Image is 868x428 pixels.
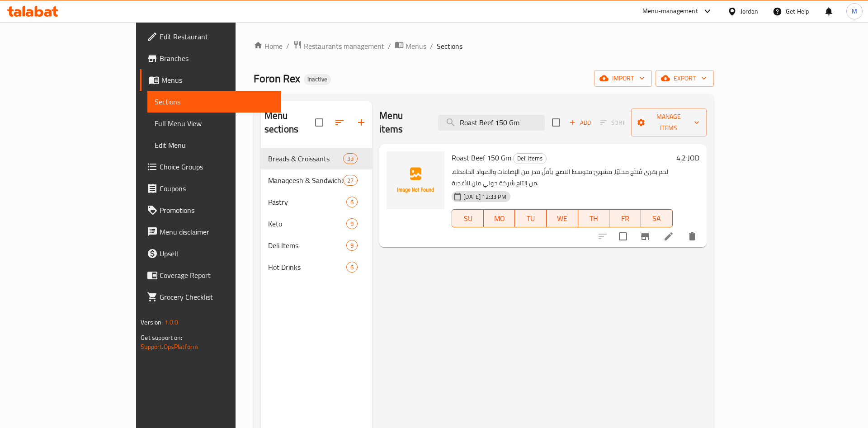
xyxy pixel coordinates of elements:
[268,262,346,273] span: Hot Drinks
[254,40,714,52] nav: breadcrumb
[568,118,592,128] span: Add
[387,151,444,209] img: Roast Beef 150 Gm
[641,209,673,227] button: SA
[350,112,372,133] button: Add section
[140,178,281,199] a: Coupons
[254,68,300,89] span: Foron Rex
[160,31,274,42] span: Edit Restaurant
[741,6,758,16] div: Jordan
[346,197,358,207] div: items
[631,108,706,136] button: Manage items
[609,209,641,227] button: FR
[613,227,632,246] span: Select to update
[140,47,281,69] a: Branches
[329,112,350,133] span: Sort sections
[379,109,427,136] h2: Menu items
[343,153,358,164] div: items
[268,153,343,164] span: Breads & Croissants
[676,151,699,164] h6: 4.2 JOD
[304,75,331,83] span: Inactive
[141,341,198,353] a: Support.OpsPlatform
[261,213,372,235] div: Keto9
[852,6,857,16] span: M
[141,316,163,328] span: Version:
[147,134,281,156] a: Edit Menu
[346,240,358,251] div: items
[613,212,637,225] span: FR
[268,197,346,207] span: Pastry
[261,256,372,278] div: Hot Drinks6
[452,151,511,165] span: Roast Beef 150 Gm
[261,144,372,282] nav: Menu sections
[344,176,357,185] span: 27
[514,153,546,164] span: Deli Items
[261,169,372,191] div: Manaqeesh & Sandwiches27
[268,240,346,251] span: Deli Items
[160,183,274,194] span: Coupons
[663,231,674,242] a: Edit menu item
[268,218,346,229] span: Keto
[550,212,575,225] span: WE
[344,155,357,163] span: 33
[513,153,547,164] div: Deli Items
[519,212,543,225] span: TU
[155,96,274,107] span: Sections
[160,270,274,281] span: Coverage Report
[456,212,480,225] span: SU
[147,91,281,113] a: Sections
[343,175,358,186] div: items
[460,193,510,201] span: [DATE] 12:33 PM
[346,218,358,229] div: items
[645,212,669,225] span: SA
[547,113,566,132] span: Select section
[347,263,357,272] span: 6
[634,226,656,247] button: Branch-specific-item
[160,292,274,302] span: Grocery Checklist
[347,198,357,207] span: 6
[293,40,384,52] a: Restaurants management
[310,113,329,132] span: Select all sections
[578,209,610,227] button: TH
[681,226,703,247] button: delete
[165,316,179,328] span: 1.0.0
[388,41,391,52] li: /
[286,41,289,52] li: /
[140,69,281,91] a: Menus
[140,286,281,308] a: Grocery Checklist
[601,73,645,84] span: import
[261,235,372,256] div: Deli Items9
[452,209,484,227] button: SU
[147,113,281,134] a: Full Menu View
[430,41,433,52] li: /
[261,191,372,213] div: Pastry6
[438,115,545,131] input: search
[160,161,274,172] span: Choice Groups
[140,243,281,264] a: Upsell
[155,140,274,151] span: Edit Menu
[160,248,274,259] span: Upsell
[268,175,343,186] span: Manaqeesh & Sandwiches
[140,264,281,286] a: Coverage Report
[547,209,578,227] button: WE
[140,221,281,243] a: Menu disclaimer
[140,26,281,47] a: Edit Restaurant
[395,40,426,52] a: Menus
[437,41,462,52] span: Sections
[347,241,357,250] span: 9
[346,262,358,273] div: items
[594,70,652,87] button: import
[406,41,426,52] span: Menus
[642,6,698,17] div: Menu-management
[155,118,274,129] span: Full Menu View
[140,156,281,178] a: Choice Groups
[304,41,384,52] span: Restaurants management
[140,199,281,221] a: Promotions
[161,75,274,85] span: Menus
[594,116,631,130] span: Select section first
[638,111,699,134] span: Manage items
